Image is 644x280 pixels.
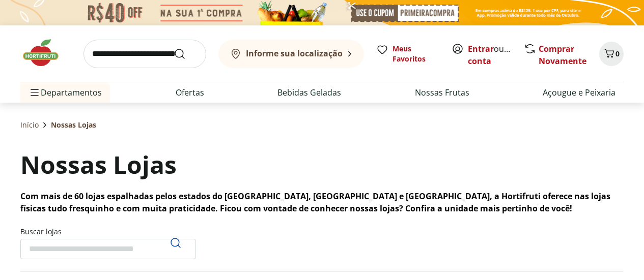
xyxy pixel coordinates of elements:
[176,86,204,99] a: Ofertas
[415,86,469,99] a: Nossas Frutas
[29,80,102,105] span: Departamentos
[277,86,341,99] a: Bebidas Geladas
[468,43,524,67] a: Criar conta
[468,43,494,54] a: Entrar
[543,86,615,99] a: Açougue e Peixaria
[376,44,439,64] a: Meus Favoritos
[20,239,196,259] input: Buscar lojasPesquisar
[51,120,96,130] span: Nossas Lojas
[20,120,39,130] a: Início
[393,44,439,64] span: Meus Favoritos
[174,48,198,60] button: Submit Search
[163,231,188,255] button: Pesquisar
[599,42,624,66] button: Carrinho
[539,43,586,67] a: Comprar Novamente
[20,147,177,182] h1: Nossas Lojas
[218,40,364,68] button: Informe sua localização
[468,43,513,67] span: ou
[20,190,624,214] p: Com mais de 60 lojas espalhadas pelos estados do [GEOGRAPHIC_DATA], [GEOGRAPHIC_DATA] e [GEOGRAPH...
[246,48,343,59] b: Informe sua localização
[83,40,206,68] input: search
[20,227,196,259] label: Buscar lojas
[20,38,71,68] img: Hortifruti
[29,80,41,105] button: Menu
[615,49,620,58] span: 0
